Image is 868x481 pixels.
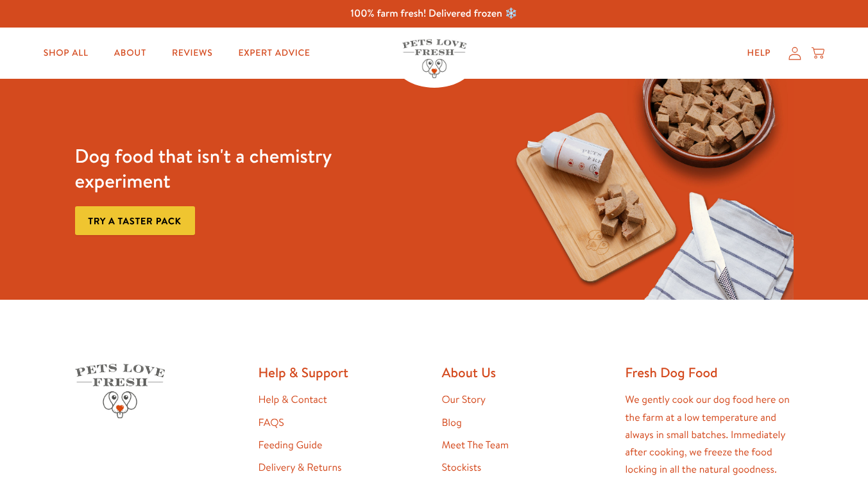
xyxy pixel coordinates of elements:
a: About [104,40,157,66]
a: Meet The Team [442,438,509,452]
a: Blog [442,416,462,430]
h2: About Us [442,364,610,381]
img: Pets Love Fresh [402,39,466,78]
a: Our Story [442,393,486,407]
h2: Fresh Dog Food [625,364,794,381]
a: Try a taster pack [75,206,195,235]
a: Delivery & Returns [259,461,342,475]
h3: Dog food that isn't a chemistry experiment [75,143,368,193]
img: Fussy [500,79,793,300]
h2: Help & Support [259,364,427,381]
a: Reviews [162,40,223,66]
a: Stockists [442,461,482,475]
a: Shop All [33,40,99,66]
a: FAQS [259,416,284,430]
a: Help & Contact [259,393,327,407]
img: Pets Love Fresh [75,364,165,418]
a: Help [737,40,781,66]
a: Feeding Guide [259,438,323,452]
p: We gently cook our dog food here on the farm at a low temperature and always in small batches. Im... [625,391,794,478]
a: Expert Advice [228,40,320,66]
